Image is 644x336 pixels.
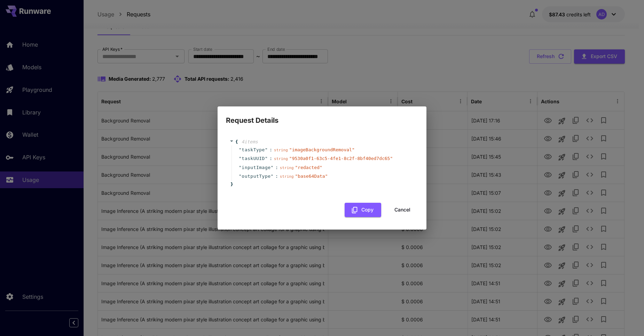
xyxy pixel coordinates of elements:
[274,157,288,161] span: string
[235,138,238,145] span: {
[271,165,274,170] span: "
[239,147,242,152] span: "
[280,166,294,170] span: string
[242,155,265,162] span: taskUUID
[265,147,268,152] span: "
[218,106,426,126] h2: Request Details
[387,203,418,217] button: Cancel
[242,139,258,144] span: 4 item s
[269,146,272,153] span: :
[239,174,242,179] span: "
[289,147,355,152] span: " imageBackgroundRemoval "
[229,181,233,188] span: }
[345,203,381,217] button: Copy
[275,173,278,180] span: :
[242,164,270,171] span: inputImage
[295,165,322,170] span: " redacted "
[275,164,278,171] span: :
[265,156,268,161] span: "
[242,173,270,180] span: outputType
[269,155,272,162] span: :
[271,174,274,179] span: "
[239,165,242,170] span: "
[239,156,242,161] span: "
[280,174,294,179] span: string
[295,174,328,179] span: " base64Data "
[274,148,288,152] span: string
[242,146,265,153] span: taskType
[289,156,393,161] span: " 9530a0f1-63c5-4fe1-8c2f-8bf40ed7dc65 "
